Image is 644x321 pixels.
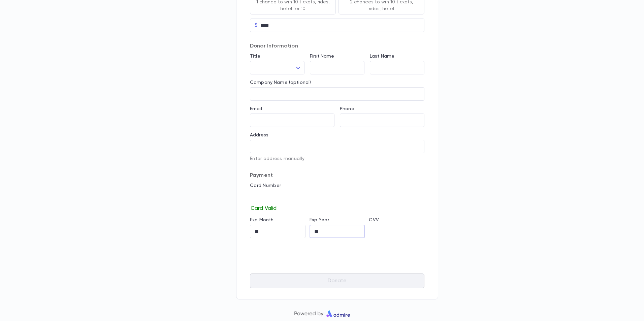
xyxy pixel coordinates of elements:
[250,183,424,188] p: Card Number
[310,217,329,223] label: Exp Year
[250,217,273,223] label: Exp Month
[250,54,260,59] label: Title
[370,54,394,59] label: Last Name
[250,172,424,179] p: Payment
[250,80,311,85] label: Company Name (optional)
[250,61,304,74] div: ​
[340,106,354,111] label: Phone
[369,217,424,223] p: CVV
[250,132,268,138] label: Address
[310,54,334,59] label: First Name
[250,156,424,161] p: Enter address manually
[250,106,262,111] label: Email
[369,225,424,238] iframe: cvv
[250,204,424,212] p: Card Valid
[255,22,258,29] p: $
[250,43,424,50] p: Donor Information
[250,190,424,204] iframe: card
